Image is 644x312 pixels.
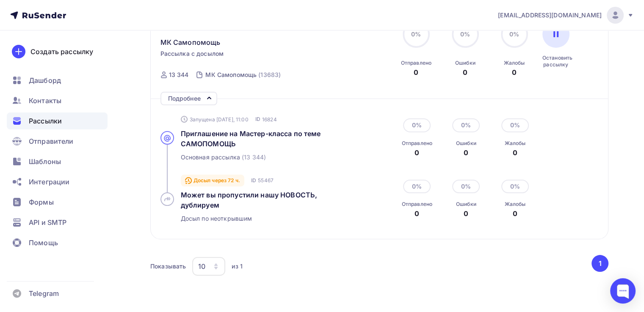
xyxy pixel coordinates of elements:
[498,11,602,19] span: [EMAIL_ADDRESS][DOMAIN_NAME]
[29,217,66,227] span: API и SMTP
[456,148,476,158] div: 0
[258,71,281,79] div: (13683)
[168,93,201,104] div: Подробнее
[150,262,186,271] div: Показывать
[7,112,108,129] a: Рассылки
[456,201,476,208] div: Ошибки
[181,153,240,161] span: Основная рассылка
[505,140,525,147] div: Жалобы
[181,214,252,223] span: Досыл по неоткрывшим
[403,180,431,193] div: 0%
[456,208,476,219] div: 0
[455,60,475,66] div: Ошибки
[181,129,321,148] span: Приглашение на Мастер-класса по теме САМОПОМОЩЬ
[590,255,609,272] ul: Pagination
[29,197,54,207] span: Формы
[591,255,608,272] button: Go to page 1
[7,72,108,89] a: Дашборд
[463,67,467,77] div: 0
[452,180,480,193] div: 0%
[411,30,421,38] span: 0%
[181,190,374,210] a: Может вы пропустили нашу НОВОСТЬ, дублируем
[29,116,62,126] span: Рассылки
[403,118,431,132] div: 0%
[258,177,274,184] span: 55467
[402,140,432,147] div: Отправлено
[29,156,61,167] span: Шаблоны
[402,148,432,158] div: 0
[452,118,480,132] div: 0%
[198,261,205,271] div: 10
[181,129,374,149] a: Приглашение на Мастер-класса по теме САМОПОМОЩЬ
[205,71,257,79] div: МК Самопомощь
[501,118,529,132] div: 0%
[505,208,525,219] div: 0
[30,47,93,57] div: Создать рассылку
[192,257,226,276] button: 10
[501,180,529,193] div: 0%
[7,133,108,150] a: Отправители
[512,67,517,77] div: 0
[242,153,266,161] span: (13 344)
[414,67,418,77] div: 0
[190,116,249,123] span: Запущена [DATE], 11:00
[181,175,244,186] div: Досыл через 72 ч.
[456,140,476,147] div: Ошибки
[542,55,569,68] div: Остановить рассылку
[402,201,432,208] div: Отправлено
[181,191,318,209] span: Может вы пропустили нашу НОВОСТЬ, дублируем
[29,75,61,85] span: Дашборд
[251,176,256,185] span: ID
[255,115,260,123] span: ID
[401,60,431,66] div: Отправлено
[509,30,519,38] span: 0%
[29,238,58,248] span: Помощь
[460,30,470,38] span: 0%
[29,177,69,187] span: Интеграции
[29,136,74,146] span: Отправители
[29,288,59,298] span: Telegram
[7,153,108,170] a: Шаблоны
[498,7,634,24] a: [EMAIL_ADDRESS][DOMAIN_NAME]
[7,92,108,109] a: Контакты
[262,116,277,123] span: 16824
[205,68,282,82] a: МК Самопомощь (13683)
[29,96,61,106] span: Контакты
[505,201,525,208] div: Жалобы
[160,37,221,47] span: МК Самопомощь
[402,208,432,219] div: 0
[505,148,525,158] div: 0
[504,60,525,66] div: Жалобы
[232,262,243,271] div: из 1
[160,49,224,58] span: Рассылка с досылом
[169,71,189,79] div: 13 344
[7,194,108,211] a: Формы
